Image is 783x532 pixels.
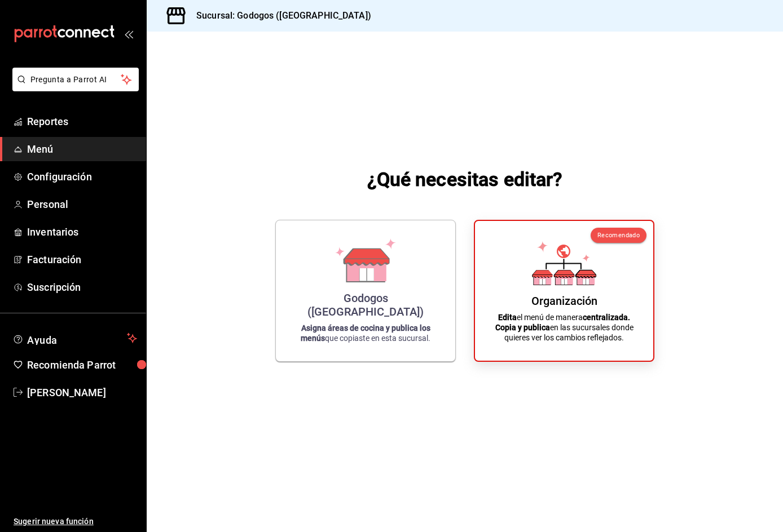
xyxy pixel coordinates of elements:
[367,166,563,193] h1: ¿Qué necesitas editar?
[27,385,137,400] span: [PERSON_NAME]
[27,252,137,267] span: Facturación
[301,323,430,343] strong: Asigna áreas de cocina y publica los menús
[531,294,597,308] div: Organización
[495,323,550,332] strong: Copia y publica
[289,291,442,318] div: Godogos ([GEOGRAPHIC_DATA])
[498,313,517,322] strong: Edita
[12,68,139,91] button: Pregunta a Parrot AI
[27,331,122,345] span: Ayuda
[8,82,139,94] a: Pregunta a Parrot AI
[124,29,133,38] button: open_drawer_menu
[187,9,371,23] h3: Sucursal: Godogos ([GEOGRAPHIC_DATA])
[14,516,137,527] span: Sugerir nueva función
[27,141,137,157] span: Menú
[289,323,442,343] p: que copiaste en esta sucursal.
[27,114,137,129] span: Reportes
[27,169,137,184] span: Configuración
[597,232,640,239] span: Recomendado
[583,313,630,322] strong: centralizada.
[27,357,137,373] span: Recomienda Parrot
[27,197,137,212] span: Personal
[30,74,121,86] span: Pregunta a Parrot AI
[489,312,640,343] p: el menú de manera en las sucursales donde quieres ver los cambios reflejados.
[27,224,137,240] span: Inventarios
[27,280,137,295] span: Suscripción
